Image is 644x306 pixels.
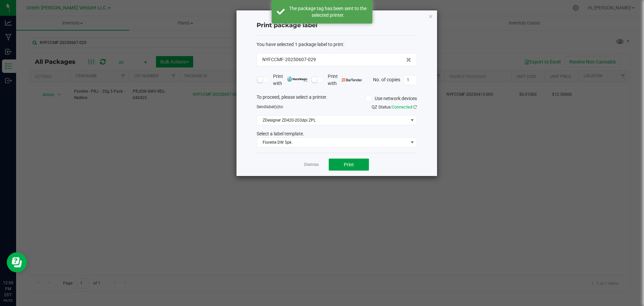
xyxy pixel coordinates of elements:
button: Print [329,159,369,171]
span: NYFCCMF-20250607-029 [262,56,316,63]
img: mark_magic_cybra.png [287,77,308,82]
a: Dismiss [304,162,319,168]
div: Select a label template. [252,130,422,137]
h4: Print package label [257,21,417,30]
div: The package tag has been sent to the selected printer. [288,5,367,18]
span: Print [344,162,354,167]
img: bartender.png [342,78,362,82]
iframe: Resource center [7,252,27,272]
label: Use network devices [366,95,417,102]
span: Print with [328,73,362,87]
span: Connected [392,104,412,110]
span: QZ Status: [372,104,417,110]
span: label(s) [266,104,279,109]
div: : [257,41,417,48]
span: You have selected 1 package label to print [257,42,343,47]
span: Print with [273,73,308,87]
span: Florette DW 5pk [257,138,408,147]
span: Send to: [257,104,284,109]
span: ZDesigner ZD420-203dpi ZPL [257,116,408,125]
div: To proceed, please select a printer. [252,94,422,104]
span: No. of copies [373,77,400,82]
